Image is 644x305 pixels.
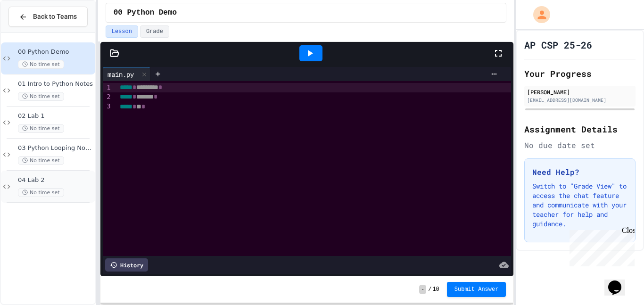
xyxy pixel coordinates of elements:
[103,67,150,81] div: main.py
[103,102,112,111] div: 3
[447,282,506,297] button: Submit Answer
[532,166,627,178] h3: Need Help?
[566,226,635,266] iframe: chat widget
[524,67,636,80] h2: Your Progress
[532,181,627,229] p: Switch to "Grade View" to access the chat feature and communicate with your teacher for help and ...
[18,80,93,88] span: 01 Intro to Python Notes
[524,38,592,51] h1: AP CSP 25-26
[18,124,64,133] span: No time set
[18,92,64,101] span: No time set
[527,88,633,96] div: [PERSON_NAME]
[523,4,553,25] div: My Account
[105,258,148,272] div: History
[114,7,177,18] span: 00 Python Demo
[103,83,112,92] div: 1
[18,144,93,152] span: 03 Python Looping Notes
[103,69,139,79] div: main.py
[604,267,635,296] iframe: chat widget
[140,25,169,38] button: Grade
[18,188,64,197] span: No time set
[103,92,112,102] div: 2
[527,97,633,104] div: [EMAIL_ADDRESS][DOMAIN_NAME]
[18,156,64,165] span: No time set
[4,4,65,60] div: Chat with us now!Close
[33,12,77,22] span: Back to Teams
[8,7,88,27] button: Back to Teams
[106,25,138,38] button: Lesson
[18,112,93,120] span: 02 Lab 1
[18,48,93,56] span: 00 Python Demo
[524,140,636,151] div: No due date set
[524,123,636,136] h2: Assignment Details
[18,176,93,184] span: 04 Lab 2
[432,286,439,293] span: 10
[454,286,499,293] span: Submit Answer
[428,286,431,293] span: /
[18,60,64,69] span: No time set
[419,285,426,294] span: -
